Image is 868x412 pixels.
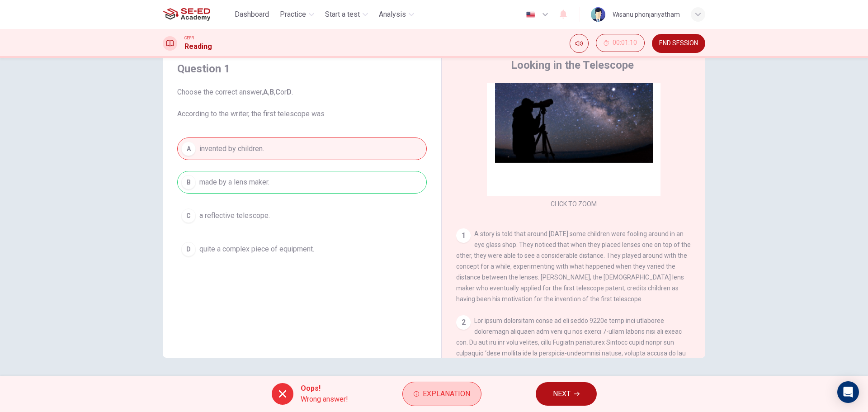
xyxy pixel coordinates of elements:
[379,9,406,20] span: Analysis
[177,87,427,119] span: Choose the correct answer, , , or . According to the writer, the first telescope was
[325,9,360,20] span: Start a test
[596,34,645,52] button: 00:01:10
[423,388,470,400] span: Explanation
[456,228,471,243] div: 1
[287,88,292,96] b: D
[456,315,471,330] div: 2
[402,382,481,406] button: Explanation
[235,9,269,20] span: Dashboard
[652,34,705,53] button: END SESSION
[231,6,273,23] button: Dashboard
[456,230,691,303] span: A story is told that around [DATE] some children were fooling around in an eye glass shop. They n...
[269,88,274,96] b: B
[570,34,589,53] div: Mute
[177,62,427,76] h4: Question 1
[553,388,571,400] span: NEXT
[184,35,194,41] span: CEFR
[511,58,634,72] h4: Looking in the Telescope
[596,34,645,53] div: Hide
[276,6,318,23] button: Practice
[375,6,418,23] button: Analysis
[275,88,280,96] b: C
[280,9,306,20] span: Practice
[659,40,698,47] span: END SESSION
[301,383,348,394] span: Oops!
[536,382,597,406] button: NEXT
[301,394,348,405] span: Wrong answer!
[163,5,231,24] a: SE-ED Academy logo
[613,9,680,20] div: Wisanu phonjariyatham
[263,88,268,96] b: A
[613,39,637,47] span: 00:01:10
[321,6,372,23] button: Start a test
[837,381,859,403] div: Open Intercom Messenger
[591,7,605,22] img: Profile picture
[163,5,210,24] img: SE-ED Academy logo
[525,11,536,18] img: en
[184,41,212,52] h1: Reading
